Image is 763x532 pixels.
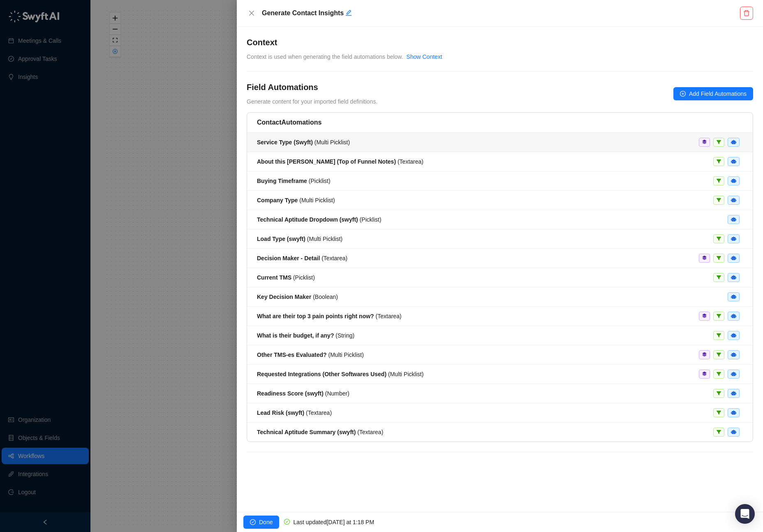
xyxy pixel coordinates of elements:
[407,53,442,60] a: Show Context
[257,294,311,300] strong: Key Decision Maker
[257,197,335,204] span: ( Multi Picklist )
[257,429,356,435] strong: Technical Aptitude Summary (swyft)
[680,91,686,97] span: plus-circle
[673,87,753,100] button: Add Field Automations
[243,516,279,529] button: Done
[257,332,334,339] strong: What is their budget, if any?
[284,519,290,525] span: check-circle
[259,518,273,527] span: Done
[257,409,304,416] strong: Lead Risk (swyft)
[735,504,755,524] div: Open Intercom Messenger
[257,216,358,223] strong: Technical Aptitude Dropdown (swyft)
[247,98,377,105] span: Generate content for your imported field definitions.
[262,8,738,18] h5: Generate Contact Insights
[257,294,338,300] span: ( Boolean )
[257,255,320,261] strong: Decision Maker - Detail
[257,216,381,223] span: ( Picklist )
[257,313,402,319] span: ( Textarea )
[257,158,396,165] strong: About this [PERSON_NAME] (Top of Funnel Notes)
[257,139,350,146] span: ( Multi Picklist )
[257,158,423,165] span: ( Textarea )
[257,409,332,416] span: ( Textarea )
[247,8,257,18] button: Close
[257,197,298,204] strong: Company Type
[345,9,352,16] span: edit
[257,352,364,358] span: ( Multi Picklist )
[257,118,743,127] h5: Contact Automations
[257,371,386,377] strong: Requested Integrations (Other Softwares Used)
[248,10,255,16] span: close
[247,53,403,60] span: Context is used when generating the field automations below.
[257,236,342,242] span: ( Multi Picklist )
[250,519,256,525] span: check-circle
[257,178,307,184] strong: Buying Timeframe
[247,37,753,48] h4: Context
[257,274,315,281] span: ( Picklist )
[247,81,377,93] h4: Field Automations
[257,390,324,397] strong: Readiness Score (swyft)
[689,89,747,98] span: Add Field Automations
[257,139,313,146] strong: Service Type (Swyft)
[293,519,374,525] span: Last updated [DATE] at 1:18 PM
[257,178,331,184] span: ( Picklist )
[257,352,327,358] strong: Other TMS-es Evaluated?
[345,8,352,18] button: Edit
[257,390,349,397] span: ( Number )
[257,274,291,281] strong: Current TMS
[257,313,374,319] strong: What are their top 3 pain points right now?
[257,429,383,435] span: ( Textarea )
[257,371,423,377] span: ( Multi Picklist )
[743,10,750,16] span: delete
[257,332,354,339] span: ( String )
[257,236,305,242] strong: Load Type (swyft)
[257,255,347,261] span: ( Textarea )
